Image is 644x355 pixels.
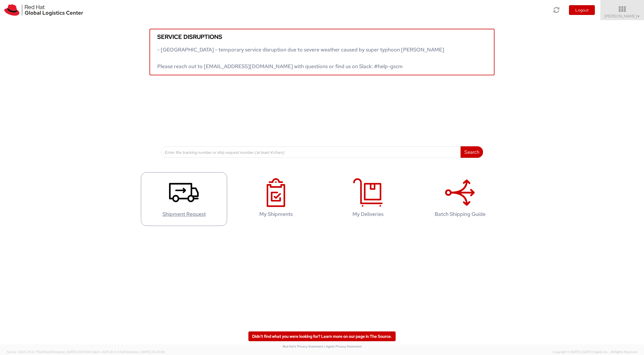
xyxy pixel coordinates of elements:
h5: Service disruptions [157,34,487,40]
a: My Shipments [233,172,319,226]
span: master, [DATE] 10:25:00 [130,350,165,354]
span: Copyright © [DATE]-[DATE] Agistix Inc., All Rights Reserved [553,350,637,354]
h4: Batch Shipping Guide [423,211,497,217]
a: Didn't find what you were looking for? Learn more on our page in The Source. [248,331,396,341]
span: [PERSON_NAME] [604,14,640,19]
span: Server: 2025.20.0-710e05ee653 [7,350,91,354]
img: rh-logistics-00dfa346123c4ec078e1.svg [4,4,83,16]
button: Search [461,146,483,158]
a: | Agistix Privacy Statement [324,344,362,348]
button: Logout [569,5,595,15]
a: Shipment Request [141,172,227,226]
span: - [GEOGRAPHIC_DATA] - temporary service disruption due to severe weather caused by super typhoon ... [157,46,444,70]
a: Batch Shipping Guide [417,172,503,226]
span: Client: 2025.18.0-37e85b1 [91,350,165,354]
h4: My Deliveries [331,211,405,217]
span: ▼ [637,14,640,19]
input: Enter the tracking number or ship request number (at least 4 chars) [161,146,461,158]
h4: My Shipments [239,211,313,217]
h4: Shipment Request [147,211,221,217]
a: Red Hat's Privacy Statement [283,344,323,348]
a: My Deliveries [325,172,411,226]
span: master, [DATE] 09:51:04 [55,350,91,354]
a: Service disruptions - [GEOGRAPHIC_DATA] - temporary service disruption due to severe weather caus... [149,29,494,75]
